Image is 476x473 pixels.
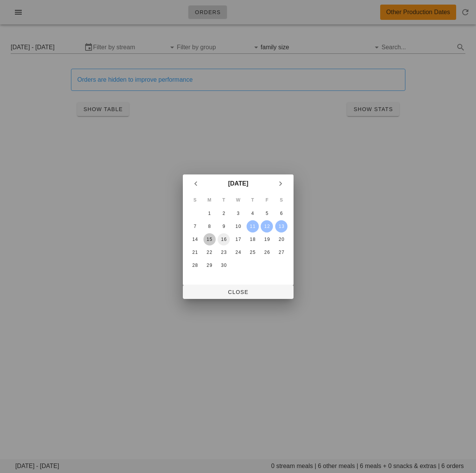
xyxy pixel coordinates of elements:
[275,207,287,220] button: 6
[202,194,216,207] th: M
[275,224,287,229] div: 13
[189,177,203,190] button: Previous month
[232,220,244,232] button: 10
[246,224,258,229] div: 11
[218,211,230,216] div: 2
[183,285,294,299] button: Close
[218,207,230,220] button: 2
[203,233,215,245] button: 15
[189,237,201,242] div: 14
[189,246,201,258] button: 21
[261,233,273,245] button: 19
[275,250,287,255] div: 27
[261,207,273,220] button: 5
[189,233,201,245] button: 14
[218,224,230,229] div: 9
[232,250,244,255] div: 24
[246,211,258,216] div: 4
[189,250,201,255] div: 21
[218,233,230,245] button: 16
[189,259,201,271] button: 28
[261,246,273,258] button: 26
[218,237,230,242] div: 16
[261,220,273,232] button: 12
[246,207,258,220] button: 4
[189,220,201,232] button: 7
[203,211,215,216] div: 1
[188,194,202,207] th: S
[260,194,274,207] th: F
[261,224,273,229] div: 12
[245,194,259,207] th: T
[217,194,231,207] th: T
[203,224,215,229] div: 8
[261,250,273,255] div: 26
[232,211,244,216] div: 3
[203,220,215,232] button: 8
[246,246,258,258] button: 25
[275,211,287,216] div: 6
[275,233,287,245] button: 20
[189,224,201,229] div: 7
[218,250,230,255] div: 23
[232,224,244,229] div: 10
[218,246,230,258] button: 23
[218,220,230,232] button: 9
[225,176,251,191] button: [DATE]
[246,220,258,232] button: 11
[275,220,287,232] button: 13
[203,246,215,258] button: 22
[203,259,215,271] button: 29
[246,237,258,242] div: 18
[246,233,258,245] button: 18
[231,194,245,207] th: W
[218,259,230,271] button: 30
[189,289,287,295] span: Close
[275,246,287,258] button: 27
[232,233,244,245] button: 17
[218,263,230,268] div: 30
[232,246,244,258] button: 24
[261,211,273,216] div: 5
[261,237,273,242] div: 19
[203,263,215,268] div: 29
[203,237,215,242] div: 15
[203,207,215,220] button: 1
[275,237,287,242] div: 20
[274,177,287,190] button: Next month
[232,207,244,220] button: 3
[189,263,201,268] div: 28
[274,194,288,207] th: S
[232,237,244,242] div: 17
[203,250,215,255] div: 22
[246,250,258,255] div: 25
